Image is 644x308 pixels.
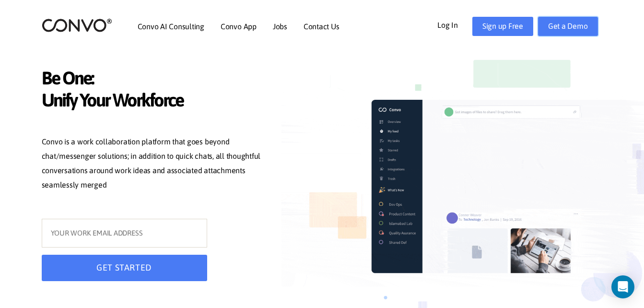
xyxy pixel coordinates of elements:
div: Open Intercom Messenger [611,275,634,298]
a: Log In [437,17,472,32]
a: Convo AI Consulting [138,23,204,30]
button: GET STARTED [42,255,207,281]
span: Unify Your Workforce [42,89,267,114]
a: Convo App [221,23,257,30]
a: Sign up Free [472,17,533,36]
input: YOUR WORK EMAIL ADDRESS [42,219,207,248]
a: Get a Demo [538,17,598,36]
p: Convo is a work collaboration platform that goes beyond chat/messenger solutions; in addition to ... [42,135,267,194]
img: logo_2.png [42,18,112,33]
span: Be One: [42,67,267,92]
a: Jobs [273,23,287,30]
a: Contact Us [304,23,340,30]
